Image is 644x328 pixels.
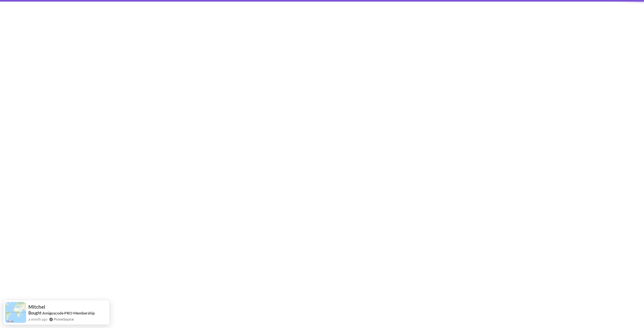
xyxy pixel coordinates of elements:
[28,316,47,322] span: a month ago
[521,186,638,299] iframe: chat widget
[28,304,45,310] span: Mitchel
[28,310,42,315] span: Bought
[617,302,638,322] iframe: chat widget
[5,302,26,323] img: provesource social proof notification image
[54,316,74,322] a: ProveSource
[42,311,95,315] a: Amigoscode PRO Membership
